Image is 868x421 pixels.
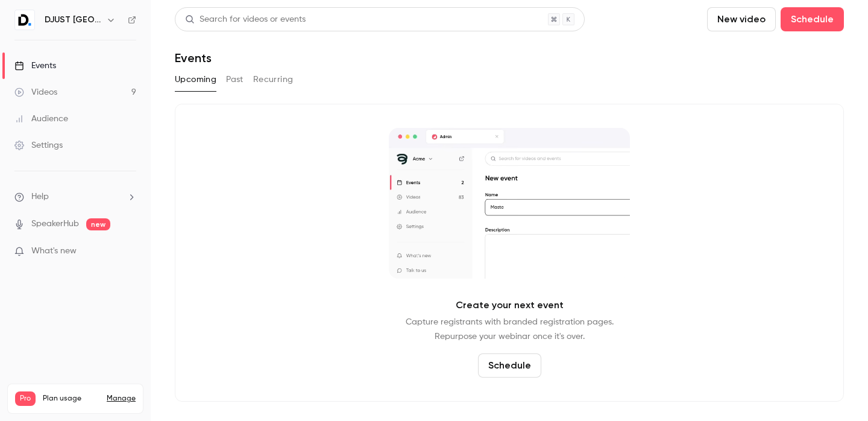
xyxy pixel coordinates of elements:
div: Videos [14,86,57,98]
button: New video [707,7,776,31]
span: Plan usage [43,394,99,404]
button: Schedule [781,7,844,31]
a: SpeakerHub [31,218,79,230]
button: Upcoming [175,70,216,89]
div: Events [14,60,56,72]
p: Capture registrants with branded registration pages. Repurpose your webinar once it's over. [406,315,614,344]
iframe: Noticeable Trigger [122,246,136,257]
li: help-dropdown-opener [14,191,136,203]
img: DJUST France [15,10,34,30]
a: Manage [107,394,136,404]
button: Schedule [478,353,541,378]
span: new [86,218,110,230]
button: Past [226,70,244,89]
span: What's new [31,245,77,258]
p: Create your next event [456,298,564,312]
h1: Events [175,51,212,65]
div: Settings [14,139,63,151]
h6: DJUST [GEOGRAPHIC_DATA] [45,14,101,26]
span: Help [31,191,49,203]
div: Search for videos or events [185,13,306,26]
button: Recurring [253,70,294,89]
div: Audience [14,113,68,125]
span: Pro [15,391,36,406]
